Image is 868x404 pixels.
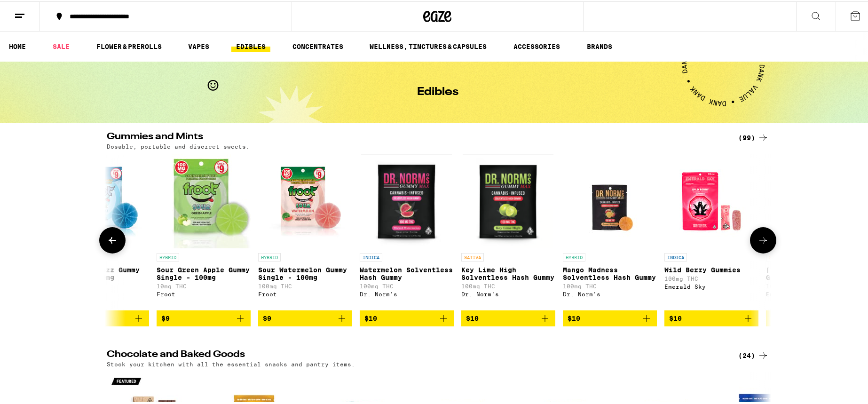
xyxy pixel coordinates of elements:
p: Sour Blue Razz Gummy Single - 100mg [55,265,149,280]
p: 100mg THC [258,282,352,288]
button: Add to bag [664,309,758,325]
div: Dr. Norm's [461,290,555,296]
a: BRANDS [582,40,617,51]
p: INDICA [664,252,687,260]
p: 100mg THC [664,274,758,280]
p: 100mg THC [55,282,149,288]
span: $9 [161,313,170,321]
a: WELLNESS, TINCTURES & CAPSULES [365,40,491,51]
img: Froot - Sour Green Apple Gummy Single - 100mg [157,153,251,247]
button: Add to bag [563,309,657,325]
span: $10 [669,313,682,321]
a: Open page for Sour Watermelon Gummy Single - 100mg from Froot [258,153,352,309]
a: EDIBLES [231,40,270,51]
div: Emerald Sky [664,282,758,288]
h1: Edibles [417,85,458,96]
p: HYBRID [157,252,179,260]
p: Watermelon Solventless Hash Gummy [360,265,454,280]
p: Mango Madness Solventless Hash Gummy [563,265,657,280]
button: Add to bag [461,309,555,325]
span: $10 [771,313,783,321]
img: Froot - Sour Watermelon Gummy Single - 100mg [258,153,352,247]
p: INDICA [360,252,382,260]
a: Open page for Mango Madness Solventless Hash Gummy from Dr. Norm's [563,153,657,309]
button: Add to bag [360,309,454,325]
img: Dr. Norm's - Key Lime High Solventless Hash Gummy [463,153,553,247]
button: Add to bag [258,309,352,325]
a: (24) [738,349,769,360]
p: 100mg THC [563,282,657,288]
a: Open page for Key Lime High Solventless Hash Gummy from Dr. Norm's [461,153,555,309]
p: HYBRID [258,252,281,260]
div: Froot [157,290,251,296]
p: Dosable, portable and discreet sweets. [107,142,250,148]
a: Open page for California Orange Gummies from Emerald Sky [766,153,860,309]
img: Dr. Norm's - Mango Madness Solventless Hash Gummy [563,153,657,247]
a: SALE [48,40,74,51]
p: [US_STATE] Orange Gummies [766,265,860,280]
p: Stock your kitchen with all the essential snacks and pantry items. [107,360,355,366]
a: HOME [4,40,31,51]
p: 100mg THC [360,282,454,288]
button: Add to bag [157,309,251,325]
p: Sour Green Apple Gummy Single - 100mg [157,265,251,280]
img: Emerald Sky - California Orange Gummies [766,153,860,247]
button: Add to bag [55,309,149,325]
div: Emerald Sky [766,290,860,296]
p: SATIVA [766,252,789,260]
span: Hi. Need any help? [6,7,68,14]
span: $10 [568,313,580,321]
p: 100mg THC [766,282,860,288]
p: Wild Berry Gummies [664,265,758,272]
a: VAPES [183,40,214,51]
a: FLOWER & PREROLLS [92,40,166,51]
p: 10mg THC [157,282,251,288]
p: HYBRID [563,252,585,260]
span: $10 [364,313,377,321]
a: CONCENTRATES [288,40,348,51]
h2: Chocolate and Baked Goods [107,349,723,360]
p: SATIVA [461,252,484,260]
div: Dr. Norm's [360,290,454,296]
img: Emerald Sky - Wild Berry Gummies [664,153,758,247]
a: Open page for Watermelon Solventless Hash Gummy from Dr. Norm's [360,153,454,309]
a: Open page for Wild Berry Gummies from Emerald Sky [664,153,758,309]
h2: Gummies and Mints [107,131,723,142]
div: Froot [258,290,352,296]
p: Sour Watermelon Gummy Single - 100mg [258,265,352,280]
div: Dr. Norm's [563,290,657,296]
a: ACCESSORIES [509,40,565,51]
a: (99) [738,131,769,142]
span: $10 [466,313,479,321]
p: 100mg THC [461,282,555,288]
a: Open page for Sour Blue Razz Gummy Single - 100mg from Froot [55,153,149,309]
button: Add to bag [766,309,860,325]
p: Key Lime High Solventless Hash Gummy [461,265,555,280]
img: Froot - Sour Blue Razz Gummy Single - 100mg [55,153,149,247]
img: Dr. Norm's - Watermelon Solventless Hash Gummy [361,153,452,247]
div: Froot [55,290,149,296]
span: $9 [263,313,271,321]
a: Open page for Sour Green Apple Gummy Single - 100mg from Froot [157,153,251,309]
